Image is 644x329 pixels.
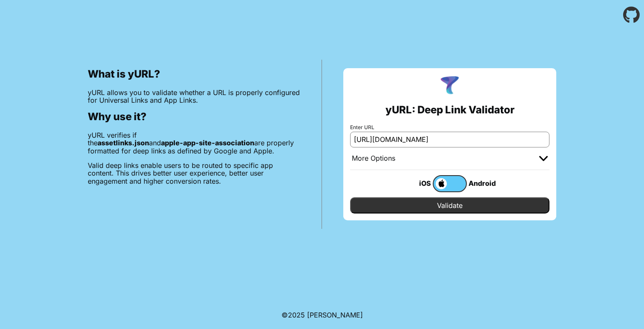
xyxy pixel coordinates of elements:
p: yURL allows you to validate whether a URL is properly configured for Universal Links and App Links. [88,89,300,104]
footer: © [282,301,363,329]
label: Enter URL [350,124,549,130]
p: Valid deep links enable users to be routed to specific app content. This drives better user exper... [88,162,300,185]
b: assetlinks.json [98,139,149,147]
h2: What is yURL? [88,68,300,80]
div: More Options [352,154,395,163]
p: yURL verifies if the and are properly formatted for deep links as defined by Google and Apple. [88,131,300,155]
div: iOS [399,178,433,189]
img: chevron [539,156,548,161]
input: e.g. https://app.chayev.com/xyx [350,132,549,147]
input: Validate [350,197,549,214]
div: Android [467,178,501,189]
a: Michael Ibragimchayev's Personal Site [307,311,363,319]
h2: Why use it? [88,111,300,123]
b: apple-app-site-association [161,139,254,147]
img: yURL Logo [439,75,461,97]
span: 2025 [288,311,305,319]
h2: yURL: Deep Link Validator [385,104,515,116]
